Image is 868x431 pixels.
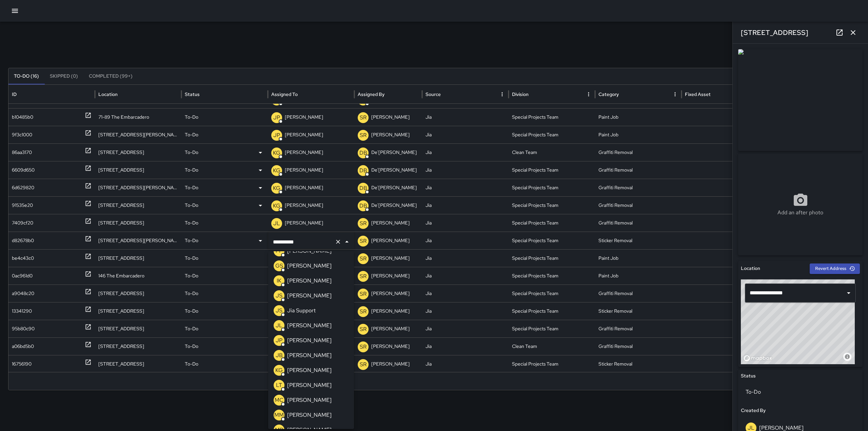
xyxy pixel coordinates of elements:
[509,161,595,179] div: Special Projects Team
[285,214,323,232] p: [PERSON_NAME]
[360,343,367,351] p: SR
[360,255,367,263] p: SR
[359,149,367,157] p: DB
[509,302,595,320] div: Special Projects Team
[371,179,417,196] p: De'[PERSON_NAME]
[287,292,332,300] p: [PERSON_NAME]
[95,126,181,143] div: 177 Steuart Street
[371,144,417,161] p: De'[PERSON_NAME]
[185,232,198,249] p: To-Do
[422,355,509,373] div: Jia
[185,126,198,143] p: To-Do
[12,179,34,196] div: 6d629820
[285,179,323,196] p: [PERSON_NAME]
[509,249,595,267] div: Special Projects Team
[185,179,198,196] p: To-Do
[185,161,198,179] p: To-Do
[287,307,316,315] p: Jia Support
[595,337,682,355] div: Graffiti Removal
[287,262,332,270] p: [PERSON_NAME]
[274,411,284,419] p: MM
[273,219,280,228] p: JL
[275,366,283,374] p: KG
[12,144,32,161] div: 86aa3170
[95,285,181,302] div: 2 Mission Street
[512,91,529,97] div: Division
[422,249,509,267] div: Jia
[285,109,323,126] p: [PERSON_NAME]
[422,161,509,179] div: Jia
[185,144,198,161] p: To-Do
[275,396,283,404] p: MC
[595,214,682,232] div: Graffiti Removal
[12,214,33,232] div: 7409cf20
[371,302,410,320] p: [PERSON_NAME]
[95,355,181,373] div: 22 Battery Street
[509,143,595,161] div: Clean Team
[595,320,682,337] div: Graffiti Removal
[12,285,34,302] div: a9048c20
[276,351,283,359] p: JB
[360,131,367,139] p: SR
[95,267,181,285] div: 146 The Embarcadero
[185,250,198,267] p: To-Do
[509,179,595,196] div: Special Projects Team
[285,161,323,179] p: [PERSON_NAME]
[287,411,332,419] p: [PERSON_NAME]
[12,267,33,285] div: 0ac961d0
[12,338,34,355] div: a06bd5b0
[360,290,367,298] p: SR
[509,232,595,249] div: Special Projects Team
[371,338,410,355] p: [PERSON_NAME]
[95,337,181,355] div: 124 Market Street
[83,68,138,84] button: Completed (99+)
[422,108,509,126] div: Jia
[509,214,595,232] div: Special Projects Team
[185,197,198,214] p: To-Do
[276,307,282,315] p: JS
[185,214,198,232] p: To-Do
[371,267,410,285] p: [PERSON_NAME]
[275,262,283,270] p: GS
[12,109,33,126] div: b10485b0
[595,108,682,126] div: Paint Job
[273,149,280,157] p: KG
[276,381,282,389] p: LT
[595,143,682,161] div: Graffiti Removal
[509,267,595,285] div: Special Projects Team
[271,91,298,97] div: Assigned To
[277,277,281,285] p: IK
[359,202,367,210] p: DB
[285,126,323,143] p: [PERSON_NAME]
[185,91,200,97] div: Status
[12,126,32,143] div: 9f3c1000
[371,109,410,126] p: [PERSON_NAME]
[371,161,417,179] p: De'[PERSON_NAME]
[360,219,367,228] p: SR
[273,184,280,192] p: KG
[12,302,32,320] div: 13341290
[509,126,595,143] div: Special Projects Team
[509,108,595,126] div: Special Projects Team
[584,90,593,99] button: Division column menu
[285,144,323,161] p: [PERSON_NAME]
[371,285,410,302] p: [PERSON_NAME]
[371,320,410,337] p: [PERSON_NAME]
[285,250,323,267] p: [PERSON_NAME]
[185,267,198,285] p: To-Do
[287,366,332,374] p: [PERSON_NAME]
[359,184,367,192] p: DB
[371,250,410,267] p: [PERSON_NAME]
[509,196,595,214] div: Special Projects Team
[422,126,509,143] div: Jia
[422,337,509,355] div: Jia
[333,237,343,247] button: Clear
[95,249,181,267] div: 727 Sansome Street
[358,91,384,97] div: Assigned By
[422,285,509,302] div: Jia
[360,325,367,333] p: SR
[95,196,181,214] div: 345 Sansome Street
[595,285,682,302] div: Graffiti Removal
[185,320,198,337] p: To-Do
[185,109,198,126] p: To-Do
